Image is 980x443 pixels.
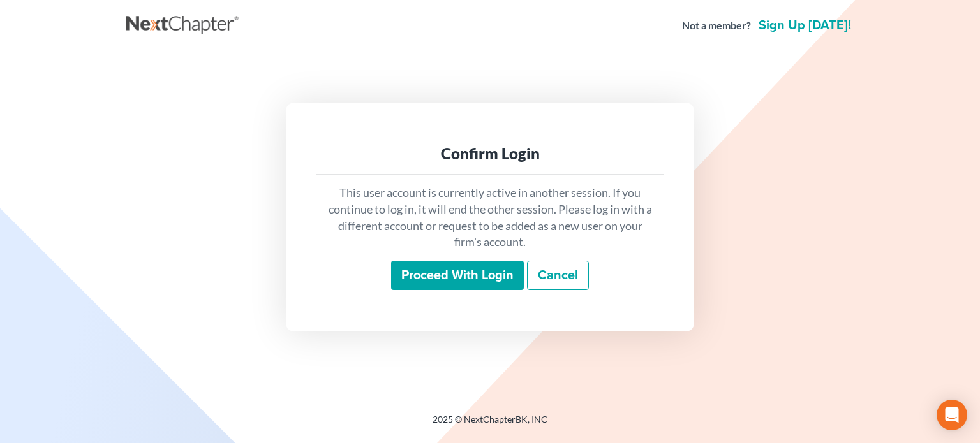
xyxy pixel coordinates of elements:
a: Sign up [DATE]! [756,19,854,32]
strong: Not a member? [682,18,751,33]
div: Confirm Login [327,143,653,164]
div: Open Intercom Messenger [937,400,967,430]
div: 2025 © NextChapterBK, INC [126,413,854,436]
a: Cancel [527,261,589,290]
input: Proceed with login [391,261,524,290]
p: This user account is currently active in another session. If you continue to log in, it will end ... [327,185,653,251]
